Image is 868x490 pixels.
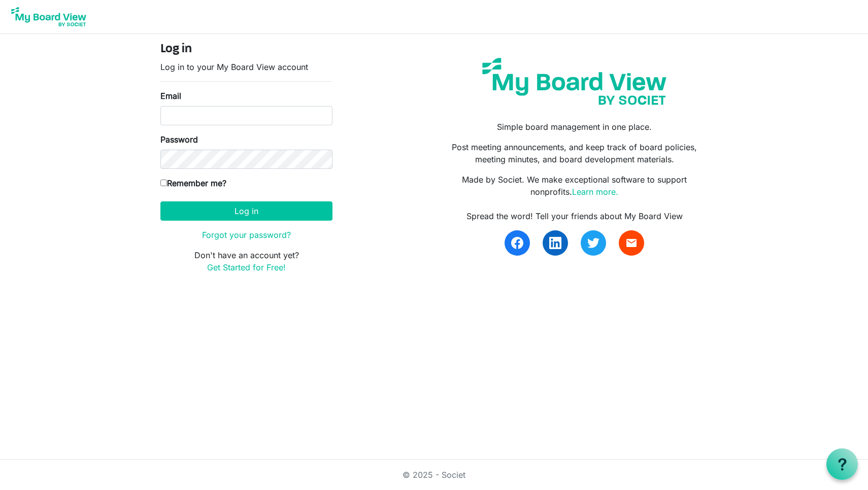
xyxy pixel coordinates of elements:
button: Log in [160,201,332,221]
p: Post meeting announcements, and keep track of board policies, meeting minutes, and board developm... [442,141,708,165]
a: © 2025 - Societ [403,470,465,480]
img: linkedin.svg [549,237,561,249]
p: Made by Societ. We make exceptional software to support nonprofits. [442,173,708,198]
div: Spread the word! Tell your friends about My Board View [442,210,708,222]
p: Simple board management in one place. [442,121,708,133]
a: Forgot your password? [202,230,291,240]
img: my-board-view-societ.svg [475,50,674,113]
p: Log in to your My Board View account [160,61,332,73]
input: Remember me? [160,180,167,186]
a: Get Started for Free! [207,262,286,272]
p: Don't have an account yet? [160,249,332,273]
a: email [619,230,644,256]
label: Email [160,90,181,102]
label: Remember me? [160,177,226,189]
h4: Log in [160,42,332,57]
label: Password [160,133,198,146]
span: email [625,237,638,249]
a: Learn more. [572,187,618,197]
img: twitter.svg [587,237,599,249]
img: facebook.svg [511,237,523,249]
img: My Board View Logo [8,4,89,29]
